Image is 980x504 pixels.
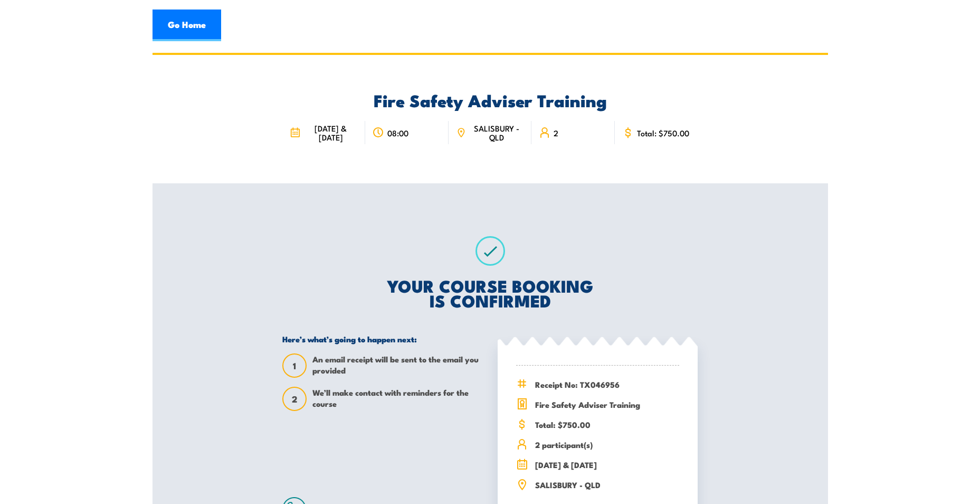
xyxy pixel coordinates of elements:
[282,334,482,344] h5: Here’s what’s going to happen next:
[282,92,698,107] h2: Fire Safety Adviser Training
[637,128,689,137] span: Total: $750.00
[535,438,679,451] span: 2 participant(s)
[312,353,482,378] span: An email receipt will be sent to the email you provided
[283,394,306,405] span: 2
[535,479,679,491] span: SALISBURY - QLD
[535,459,679,471] span: [DATE] & [DATE]
[387,128,408,137] span: 08:00
[535,398,679,410] span: Fire Safety Adviser Training
[283,360,306,371] span: 1
[535,378,679,390] span: Receipt No: TX046956
[312,387,482,411] span: We’ll make contact with reminders for the course
[303,124,358,142] span: [DATE] & [DATE]
[153,10,221,41] a: Go Home
[469,124,524,142] span: SALISBURY - QLD
[282,278,698,307] h2: YOUR COURSE BOOKING IS CONFIRMED
[535,418,679,431] span: Total: $750.00
[554,128,558,137] span: 2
